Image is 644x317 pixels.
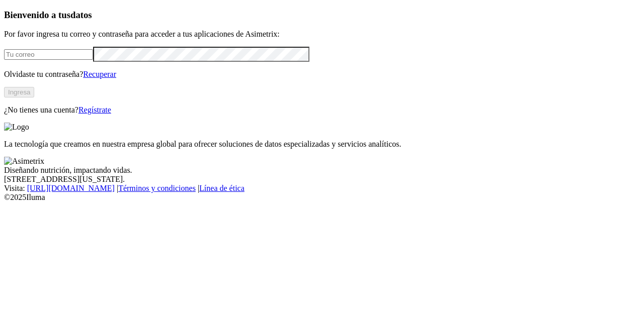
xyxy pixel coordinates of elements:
span: datos [70,10,92,20]
p: ¿No tienes una cuenta? [4,105,640,115]
input: Tu correo [4,49,93,60]
a: Recuperar [83,70,116,78]
p: Olvidaste tu contraseña? [4,70,640,79]
h3: Bienvenido a tus [4,10,640,21]
img: Asimetrix [4,157,44,166]
a: Línea de ética [199,184,245,192]
p: Por favor ingresa tu correo y contraseña para acceder a tus aplicaciones de Asimetrix: [4,30,640,39]
div: Diseñando nutrición, impactando vidas. [4,166,640,175]
a: Términos y condiciones [118,184,196,192]
div: © 2025 Iluma [4,193,640,202]
div: Visita : | | [4,184,640,193]
img: Logo [4,123,29,132]
button: Ingresa [4,87,34,97]
a: [URL][DOMAIN_NAME] [27,184,115,192]
p: La tecnología que creamos en nuestra empresa global para ofrecer soluciones de datos especializad... [4,140,640,149]
a: Regístrate [78,105,111,114]
div: [STREET_ADDRESS][US_STATE]. [4,175,640,184]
